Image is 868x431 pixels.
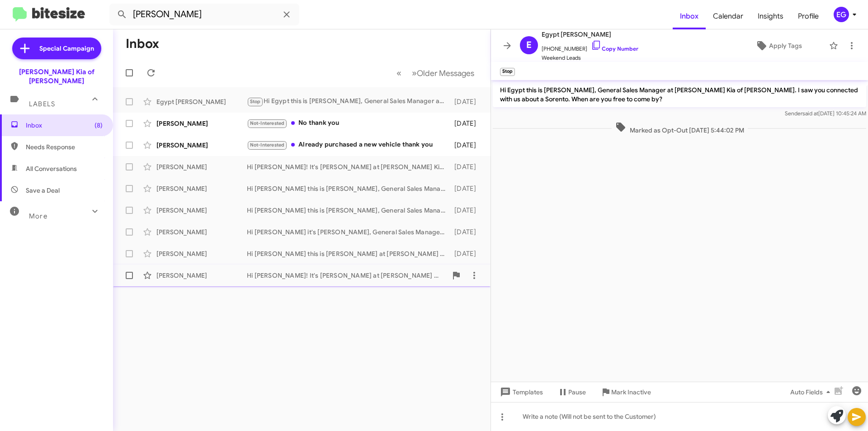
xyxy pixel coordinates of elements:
[26,164,77,173] span: All Conversations
[542,53,638,62] span: Weekend Leads
[247,271,447,280] div: Hi [PERSON_NAME]! It's [PERSON_NAME] at [PERSON_NAME] Kia of [PERSON_NAME]. I wanted to check in ...
[673,3,706,29] a: Inbox
[26,142,103,152] span: Needs Response
[392,64,480,82] nav: Page navigation example
[568,384,586,400] span: Pause
[396,67,401,79] span: «
[732,38,825,54] button: Apply Tags
[126,37,159,51] h1: Inbox
[29,212,47,220] span: More
[612,122,748,135] span: Marked as Opt-Out [DATE] 5:44:02 PM
[802,110,818,117] span: said at
[109,4,299,25] input: Search
[542,40,638,53] span: [PHONE_NUMBER]
[39,44,94,53] span: Special Campaign
[450,141,483,150] div: [DATE]
[412,67,417,79] span: »
[498,384,543,400] span: Templates
[247,227,450,237] div: Hi [PERSON_NAME] it's [PERSON_NAME], General Sales Manager at [PERSON_NAME] Kia of [PERSON_NAME]....
[247,118,450,128] div: No thank you
[26,121,103,130] span: Inbox
[247,96,450,107] div: Hi Egypt this is [PERSON_NAME], General Sales Manager at [PERSON_NAME] Kia of [PERSON_NAME]. I sa...
[791,3,826,29] a: Profile
[550,384,593,400] button: Pause
[247,184,450,193] div: Hi [PERSON_NAME] this is [PERSON_NAME], General Sales Manager at [PERSON_NAME] Kia of [PERSON_NAM...
[156,141,247,150] div: [PERSON_NAME]
[769,38,802,54] span: Apply Tags
[826,7,858,22] button: EG
[12,38,101,59] a: Special Campaign
[790,384,834,400] span: Auto Fields
[156,97,247,106] div: Egypt [PERSON_NAME]
[591,45,638,52] a: Copy Number
[29,100,55,108] span: Labels
[834,7,849,22] div: EG
[450,97,483,106] div: [DATE]
[542,29,638,40] span: Egypt [PERSON_NAME]
[500,68,515,76] small: Stop
[156,227,247,237] div: [PERSON_NAME]
[611,384,651,400] span: Mark Inactive
[156,119,247,128] div: [PERSON_NAME]
[785,110,866,117] span: Sender [DATE] 10:45:24 AM
[156,206,247,215] div: [PERSON_NAME]
[750,3,791,29] a: Insights
[450,206,483,215] div: [DATE]
[156,184,247,193] div: [PERSON_NAME]
[156,162,247,171] div: [PERSON_NAME]
[493,82,866,107] p: Hi Egypt this is [PERSON_NAME], General Sales Manager at [PERSON_NAME] Kia of [PERSON_NAME]. I sa...
[450,249,483,258] div: [DATE]
[450,162,483,171] div: [DATE]
[247,140,450,150] div: Already purchased a new vehicle thank you
[450,227,483,237] div: [DATE]
[706,3,750,29] a: Calendar
[250,120,285,126] span: Not-Interested
[491,384,550,400] button: Templates
[417,68,474,78] span: Older Messages
[406,64,480,82] button: Next
[391,64,407,82] button: Previous
[250,99,261,104] span: Stop
[156,249,247,258] div: [PERSON_NAME]
[526,38,532,52] span: E
[250,142,285,148] span: Not-Interested
[783,384,841,400] button: Auto Fields
[156,271,247,280] div: [PERSON_NAME]
[450,119,483,128] div: [DATE]
[593,384,658,400] button: Mark Inactive
[450,184,483,193] div: [DATE]
[247,249,450,258] div: Hi [PERSON_NAME] this is [PERSON_NAME] at [PERSON_NAME] Kia of [PERSON_NAME]. I just wanted to th...
[26,186,60,195] span: Save a Deal
[247,162,450,171] div: Hi [PERSON_NAME]! It's [PERSON_NAME] at [PERSON_NAME] Kia of [PERSON_NAME]. I wanted to check in ...
[94,121,103,130] span: (8)
[247,206,450,215] div: Hi [PERSON_NAME] this is [PERSON_NAME], General Sales Manager at [PERSON_NAME] Kia of [PERSON_NAM...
